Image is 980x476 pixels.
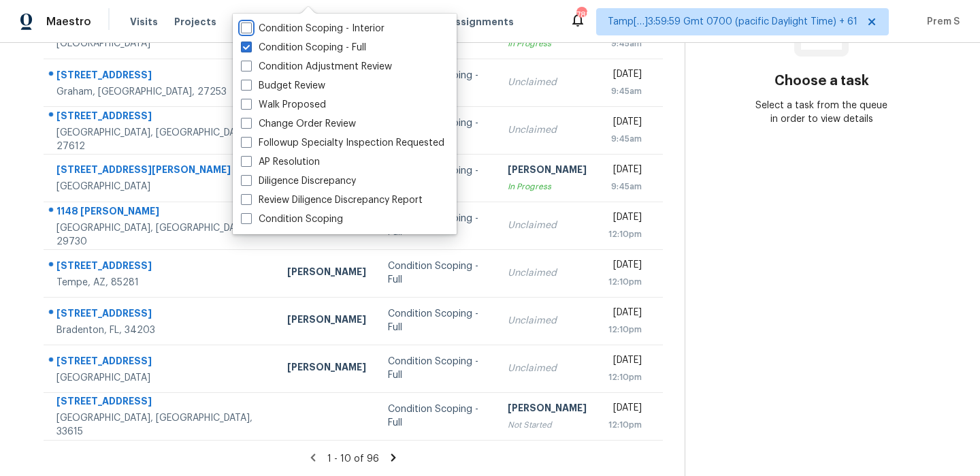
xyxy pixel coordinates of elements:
div: [PERSON_NAME] [287,360,366,377]
div: Bradenton, FL, 34203 [56,323,265,337]
div: Unclaimed [508,76,587,89]
div: [STREET_ADDRESS] [56,394,265,411]
div: [DATE] [608,401,642,418]
label: AP Resolution [241,155,320,169]
label: Budget Review [241,79,325,93]
div: 9:45am [608,37,642,50]
div: Condition Scoping - Full [388,402,486,430]
div: 12:10pm [608,275,642,289]
div: 12:10pm [608,323,642,336]
div: Unclaimed [508,314,587,328]
div: [STREET_ADDRESS] [56,109,265,126]
div: [GEOGRAPHIC_DATA] [56,371,265,385]
label: Change Order Review [241,117,356,131]
div: 9:45am [608,132,642,146]
div: Unclaimed [508,123,587,137]
div: [PERSON_NAME] [508,401,587,418]
div: Unclaimed [508,266,587,280]
span: Prem S [921,15,960,29]
label: Followup Specialty Inspection Requested [241,136,444,150]
div: Tempe, AZ, 85281 [56,276,265,289]
div: [STREET_ADDRESS] [56,354,265,371]
div: 12:10pm [608,227,642,241]
div: [DATE] [608,163,642,180]
div: Select a task from the queue in order to view details [753,99,890,126]
div: [GEOGRAPHIC_DATA], [GEOGRAPHIC_DATA], 29730 [56,221,265,249]
span: Geo Assignments [425,15,514,29]
span: 1 - 10 of 96 [327,454,379,464]
div: 12:10pm [608,418,642,432]
div: 1148 [PERSON_NAME] [56,204,265,221]
div: Condition Scoping - Full [388,355,486,382]
h3: Choose a task [774,74,869,88]
div: [DATE] [608,115,642,132]
div: [STREET_ADDRESS][PERSON_NAME] [56,163,265,180]
div: In Progress [508,180,587,193]
label: Condition Scoping - Full [241,41,366,54]
div: Unclaimed [508,219,587,232]
div: 9:45am [608,84,642,98]
div: Unclaimed [508,362,587,375]
div: [DATE] [608,306,642,323]
label: Walk Proposed [241,98,326,112]
span: Maestro [46,15,91,29]
label: Condition Adjustment Review [241,60,392,74]
div: [DATE] [608,353,642,370]
div: 788 [576,8,586,22]
label: Condition Scoping - Interior [241,22,385,35]
div: [GEOGRAPHIC_DATA] [56,37,265,50]
div: [DATE] [608,258,642,275]
div: [STREET_ADDRESS] [56,68,265,85]
label: Condition Scoping [241,212,343,226]
div: [DATE] [608,67,642,84]
div: [GEOGRAPHIC_DATA], [GEOGRAPHIC_DATA], 33615 [56,411,265,439]
span: Projects [174,15,216,29]
label: Review Diligence Discrepancy Report [241,193,423,207]
div: [STREET_ADDRESS] [56,259,265,276]
span: Tamp[…]3:59:59 Gmt 0700 (pacific Daylight Time) + 61 [608,15,857,29]
div: 9:45am [608,180,642,193]
div: [PERSON_NAME] [287,265,366,282]
span: Visits [130,15,158,29]
div: [DATE] [608,210,642,227]
div: Condition Scoping - Full [388,307,486,334]
div: Graham, [GEOGRAPHIC_DATA], 27253 [56,85,265,99]
div: Condition Scoping - Full [388,259,486,287]
div: [GEOGRAPHIC_DATA], [GEOGRAPHIC_DATA], 27612 [56,126,265,153]
div: [PERSON_NAME] [287,313,366,330]
div: 12:10pm [608,370,642,384]
div: [GEOGRAPHIC_DATA] [56,180,265,193]
div: In Progress [508,37,587,50]
div: Not Started [508,418,587,432]
div: [STREET_ADDRESS] [56,306,265,323]
label: Diligence Discrepancy [241,174,356,188]
div: [PERSON_NAME] [508,163,587,180]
